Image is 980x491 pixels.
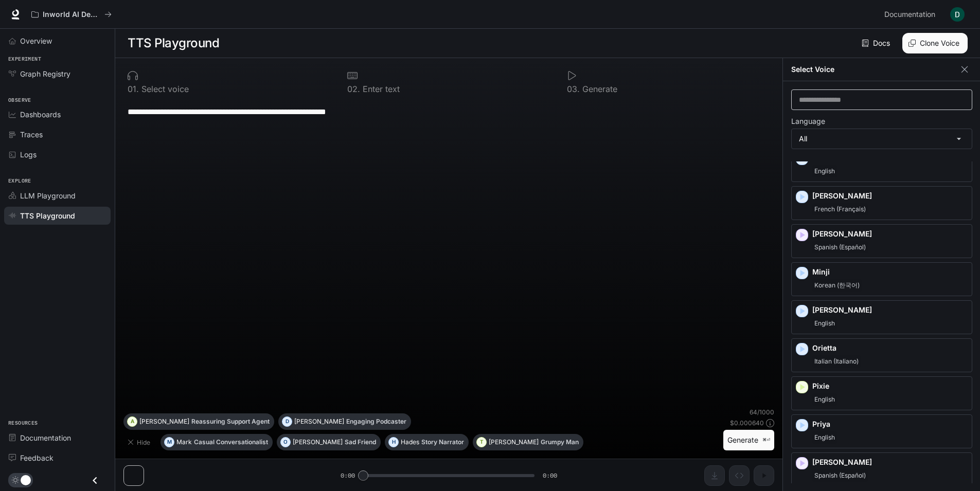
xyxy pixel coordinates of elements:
[792,129,972,149] div: All
[812,381,968,391] p: Pixie
[4,125,111,143] a: Traces
[277,434,381,450] button: O[PERSON_NAME]Sad Friend
[123,434,156,450] button: Hide
[489,439,539,445] p: [PERSON_NAME]
[4,207,111,225] a: TTS Playground
[128,85,139,93] p: 0 1 .
[281,434,290,450] div: O
[176,439,192,445] p: Mark
[27,4,116,25] button: All workspaces
[812,229,968,239] p: [PERSON_NAME]
[4,429,111,447] a: Documentation
[884,8,935,21] span: Documentation
[762,437,770,443] p: ⌘⏎
[278,413,411,430] button: D[PERSON_NAME]Engaging Podcaster
[191,419,270,425] p: Reassuring Support Agent
[4,32,111,50] a: Overview
[294,419,344,425] p: [PERSON_NAME]
[902,33,968,53] button: Clone Voice
[812,191,968,201] p: [PERSON_NAME]
[812,267,968,277] p: Minji
[947,4,968,25] button: User avatar
[20,129,43,140] span: Traces
[473,434,583,450] button: T[PERSON_NAME]Grumpy Man
[950,7,965,22] img: User avatar
[345,439,376,445] p: Sad Friend
[139,85,189,93] p: Select voice
[128,33,219,53] h1: TTS Playground
[812,317,837,330] span: English
[20,432,71,443] span: Documentation
[421,439,464,445] p: Story Narrator
[4,105,111,123] a: Dashboards
[83,470,106,491] button: Close drawer
[812,431,837,444] span: English
[477,434,486,450] div: T
[567,85,580,93] p: 0 3 .
[812,343,968,353] p: Orietta
[21,474,31,485] span: Dark mode toggle
[161,434,273,450] button: MMarkCasual Conversationalist
[812,469,868,482] span: Spanish (Español)
[20,452,54,463] span: Feedback
[139,419,189,425] p: [PERSON_NAME]
[4,449,111,467] a: Feedback
[20,149,37,160] span: Logs
[4,65,111,83] a: Graph Registry
[812,457,968,467] p: [PERSON_NAME]
[293,439,343,445] p: [PERSON_NAME]
[730,419,764,427] p: $ 0.000640
[346,419,406,425] p: Engaging Podcaster
[723,430,774,451] button: Generate⌘⏎
[4,146,111,163] a: Logs
[20,68,70,79] span: Graph Registry
[43,10,100,19] p: Inworld AI Demos
[123,413,274,430] button: A[PERSON_NAME]Reassuring Support Agent
[165,434,174,450] div: M
[812,241,868,253] span: Spanish (Español)
[20,109,61,120] span: Dashboards
[791,118,825,125] p: Language
[360,85,400,93] p: Enter text
[401,439,419,445] p: Hades
[128,413,137,430] div: A
[20,190,76,201] span: LLM Playground
[580,85,617,93] p: Generate
[812,165,837,177] span: English
[347,85,360,93] p: 0 2 .
[812,305,968,315] p: [PERSON_NAME]
[812,203,868,215] span: French (Français)
[282,413,292,430] div: D
[812,279,862,292] span: Korean (한국어)
[750,408,774,416] p: 64 / 1000
[812,419,968,429] p: Priya
[385,434,469,450] button: HHadesStory Narrator
[880,4,943,25] a: Documentation
[860,33,894,53] a: Docs
[20,35,52,46] span: Overview
[389,434,398,450] div: H
[541,439,579,445] p: Grumpy Man
[194,439,268,445] p: Casual Conversationalist
[812,393,837,406] span: English
[4,187,111,205] a: LLM Playground
[812,355,861,368] span: Italian (Italiano)
[20,210,75,221] span: TTS Playground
